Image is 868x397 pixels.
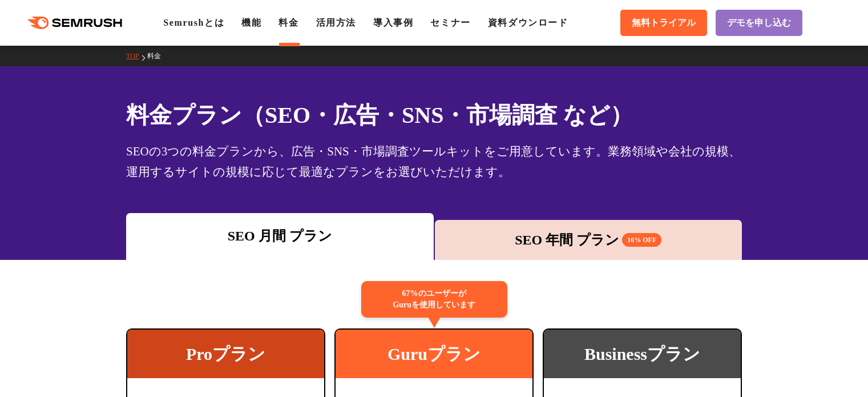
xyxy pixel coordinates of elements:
a: 料金 [147,52,169,60]
div: SEO 月間 プラン [132,226,428,246]
div: Businessプラン [544,330,741,378]
div: Guruプラン [336,330,532,378]
a: セミナー [430,18,470,27]
a: 活用方法 [316,18,356,27]
a: 資料ダウンロード [488,18,568,27]
div: 67%のユーザーが Guruを使用しています [361,281,507,318]
div: SEO 年間 プラン [441,230,737,250]
h1: 料金プラン（SEO・広告・SNS・市場調査 など） [126,98,742,132]
div: Proプラン [127,330,324,378]
a: 導入事例 [373,18,413,27]
span: 無料トライアル [632,17,696,29]
span: デモを申し込む [727,17,791,29]
div: SEOの3つの料金プランから、広告・SNS・市場調査ツールキットをご用意しています。業務領域や会社の規模、運用するサイトの規模に応じて最適なプランをお選びいただけます。 [126,141,742,182]
a: デモを申し込む [716,10,802,36]
a: 料金 [278,18,298,27]
span: 16% OFF [622,233,661,247]
a: 無料トライアル [620,10,707,36]
a: Semrushとは [163,18,224,27]
a: TOP [126,52,147,60]
a: 機能 [241,18,261,27]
